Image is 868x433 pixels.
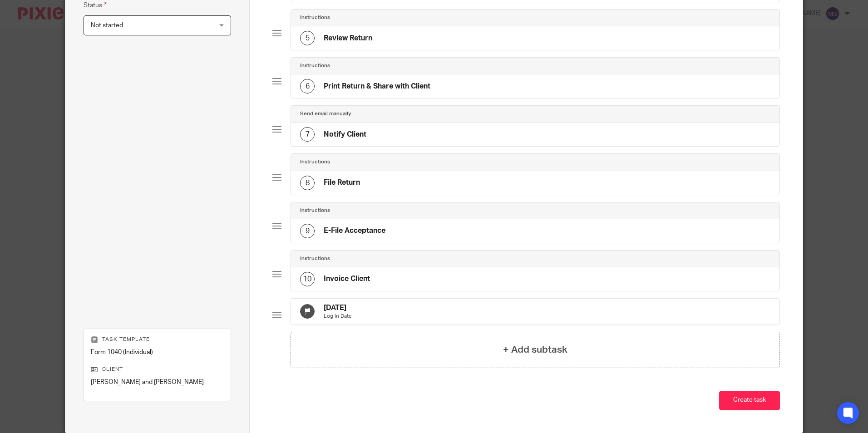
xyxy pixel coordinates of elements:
[300,62,330,69] h4: Instructions
[324,226,385,236] h4: E-File Acceptance
[300,158,330,166] h4: Instructions
[324,178,360,187] h4: File Return
[300,207,330,214] h4: Instructions
[324,82,430,91] h4: Print Return & Share with Client
[300,110,351,118] h4: Send email manually
[300,224,315,238] div: 9
[300,255,330,262] h4: Instructions
[324,313,352,320] p: Log In Date
[300,14,330,21] h4: Instructions
[300,31,315,45] div: 5
[300,127,315,142] div: 7
[91,378,224,387] p: [PERSON_NAME] and [PERSON_NAME]
[91,22,123,29] span: Not started
[91,366,224,373] p: Client
[324,130,366,139] h4: Notify Client
[300,79,315,93] div: 6
[91,336,224,343] p: Task template
[300,176,315,190] div: 8
[91,348,224,357] p: Form 1040 (Individual)
[300,272,315,286] div: 10
[719,391,780,410] button: Create task
[324,34,372,43] h4: Review Return
[324,303,352,313] h4: [DATE]
[324,274,370,284] h4: Invoice Client
[503,343,567,357] h4: + Add subtask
